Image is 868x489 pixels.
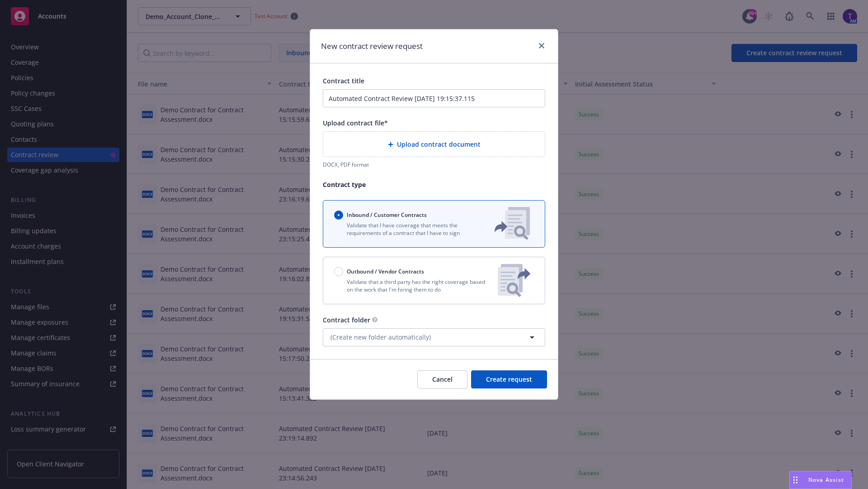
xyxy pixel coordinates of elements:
[347,268,424,275] span: Outbound / Vendor Contracts
[323,257,545,304] button: Outbound / Vendor ContractsValidate that a third party has the right coverage based on the work t...
[323,131,545,157] div: Upload contract document
[789,471,852,489] button: Nova Assist
[323,180,545,189] p: Contract type
[536,40,547,51] a: close
[321,40,423,52] h1: New contract review request
[323,328,545,346] button: (Create new folder automatically)
[323,316,370,324] span: Contract folder
[323,200,545,248] button: Inbound / Customer ContractsValidate that I have coverage that meets the requirements of a contra...
[323,161,545,168] div: DOCX, PDF format
[808,476,844,484] span: Nova Assist
[334,278,491,293] p: Validate that a third party has the right coverage based on the work that I'm hiring them to do
[323,89,545,107] input: Enter a title for this contract
[417,370,467,388] button: Cancel
[323,77,364,85] span: Contract title
[330,332,431,342] span: (Create new folder automatically)
[471,370,547,388] button: Create request
[486,375,532,384] span: Create request
[334,221,480,237] p: Validate that I have coverage that meets the requirements of a contract that I have to sign
[790,471,801,489] div: Drag to move
[334,211,343,220] input: Inbound / Customer Contracts
[347,211,427,219] span: Inbound / Customer Contracts
[432,375,453,384] span: Cancel
[334,267,343,276] input: Outbound / Vendor Contracts
[397,139,481,149] span: Upload contract document
[323,119,388,127] span: Upload contract file*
